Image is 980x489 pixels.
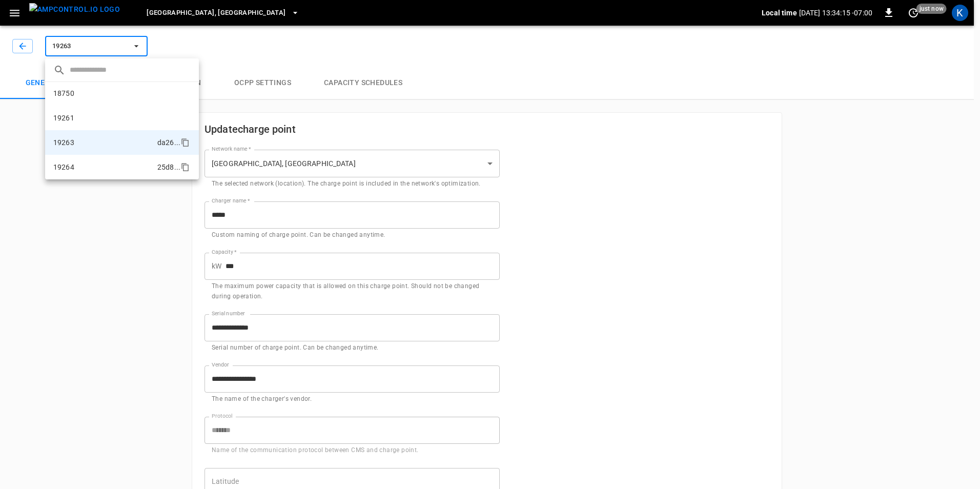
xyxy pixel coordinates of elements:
[180,136,191,149] div: copy
[53,162,74,172] p: 19264
[180,161,191,173] div: copy
[53,113,74,123] p: 19261
[53,137,74,148] p: 19263
[53,88,74,98] p: 18750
